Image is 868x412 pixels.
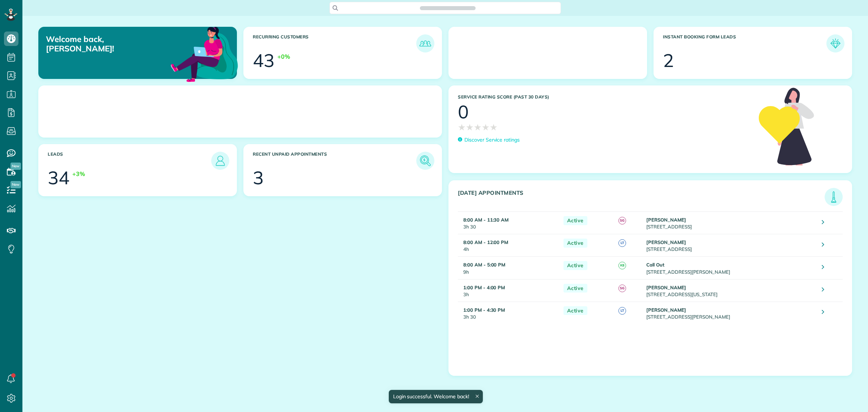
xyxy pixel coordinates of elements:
span: Active [563,284,587,293]
span: New [10,163,21,170]
strong: 8:00 AM - 5:00 PM [463,262,505,268]
strong: [PERSON_NAME] [646,307,686,313]
div: Login successful. Welcome back! [388,390,482,403]
strong: [PERSON_NAME] [646,239,686,245]
h3: [DATE] Appointments [458,190,825,206]
div: 43 [253,51,275,70]
span: ★ [482,121,490,134]
div: 0 [458,103,469,121]
span: ★ [466,121,474,134]
td: [STREET_ADDRESS][PERSON_NAME] [644,257,816,279]
h3: Service Rating score (past 30 days) [458,94,752,100]
img: icon_form_leads-04211a6a04a5b2264e4ee56bc0799ec3eb69b7e499cbb523a139df1d13a81ae0.png [828,36,843,51]
p: Welcome back, [PERSON_NAME]! [46,34,174,54]
span: ★ [458,121,466,134]
h3: Instant Booking Form Leads [663,34,826,52]
span: Search ZenMaid… [427,4,468,12]
strong: 1:00 PM - 4:00 PM [463,285,505,290]
strong: 8:00 AM - 11:30 AM [463,217,509,223]
span: SG [618,217,626,224]
span: K8 [618,262,626,269]
td: [STREET_ADDRESS][PERSON_NAME] [644,302,816,324]
img: icon_unpaid_appointments-47b8ce3997adf2238b356f14209ab4cced10bd1f174958f3ca8f1d0dd7fffeee.png [418,154,433,168]
strong: [PERSON_NAME] [646,285,686,290]
h3: Leads [48,152,211,170]
div: 3 [253,169,264,187]
span: Active [563,216,587,225]
td: 9h [458,257,560,279]
img: icon_recurring_customers-cf858462ba22bcd05b5a5880d41d6543d210077de5bb9ebc9590e49fd87d84ed.png [418,36,433,51]
strong: Call Out [646,262,664,268]
div: 34 [48,169,69,187]
img: icon_leads-1bed01f49abd5b7fead27621c3d59655bb73ed531f8eeb49469d10e621d6b896.png [213,154,227,168]
td: 3h 30 [458,212,560,234]
strong: [PERSON_NAME] [646,217,686,223]
div: +3% [72,170,85,178]
img: dashboard_welcome-42a62b7d889689a78055ac9021e634bf52bae3f8056760290aed330b23ab8690.png [169,18,239,89]
h3: Recurring Customers [253,34,416,52]
div: +0% [277,52,290,61]
td: 4h [458,234,560,257]
span: SG [618,285,626,292]
span: LT [618,239,626,247]
span: Active [563,306,587,315]
td: [STREET_ADDRESS] [644,234,816,257]
td: 3h [458,279,560,302]
img: icon_todays_appointments-901f7ab196bb0bea1936b74009e4eb5ffbc2d2711fa7634e0d609ed5ef32b18b.png [826,190,841,204]
span: Active [563,261,587,270]
span: LT [618,307,626,315]
div: 2 [663,51,674,70]
span: ★ [474,121,482,134]
p: Discover Service ratings [464,136,520,144]
td: [STREET_ADDRESS][US_STATE] [644,279,816,302]
h3: Recent unpaid appointments [253,152,416,170]
td: 3h 30 [458,302,560,324]
td: [STREET_ADDRESS] [644,212,816,234]
span: Active [563,239,587,248]
span: ★ [490,121,498,134]
span: New [10,181,21,188]
strong: 1:00 PM - 4:30 PM [463,307,505,313]
a: Discover Service ratings [458,136,520,144]
strong: 8:00 AM - 12:00 PM [463,239,508,245]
